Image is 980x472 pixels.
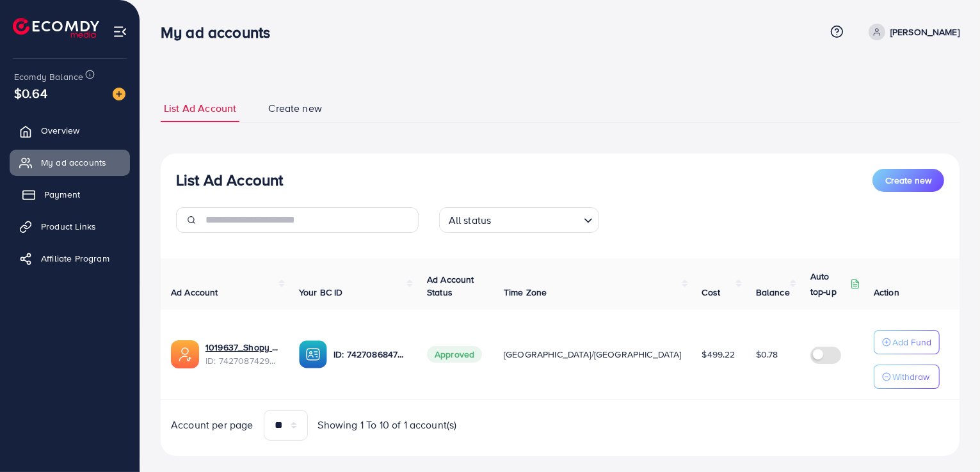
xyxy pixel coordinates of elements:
img: ic-ba-acc.ded83a64.svg [299,340,327,368]
p: ID: 7427086847911772177 [333,347,406,362]
span: Affiliate Program [41,252,109,265]
span: Ecomdy Balance [14,70,83,83]
iframe: Chat [926,414,970,462]
div: Search for option [439,207,599,233]
p: Add Fund [892,334,931,350]
h3: List Ad Account [176,171,283,189]
span: Product Links [41,220,96,233]
p: Auto top-up [810,269,847,299]
span: [GEOGRAPHIC_DATA]/[GEOGRAPHIC_DATA] [504,348,682,361]
div: <span class='underline'>1019637_Shopy Global 2_1729253556967</span></br>7427087429959499777 [205,341,278,367]
p: [PERSON_NAME] [890,24,960,40]
a: [PERSON_NAME] [864,24,960,40]
span: $0.78 [756,348,778,361]
span: Approved [427,346,482,363]
h3: My ad accounts [161,23,280,42]
a: My ad accounts [10,150,130,175]
span: $499.22 [702,348,735,361]
span: List Ad Account [164,101,236,116]
span: All status [446,211,494,230]
span: My ad accounts [41,156,106,169]
a: Overview [10,118,130,143]
a: Product Links [10,214,130,239]
span: Payment [44,188,80,201]
span: Account per page [171,418,253,432]
span: Overview [41,124,79,137]
img: ic-ads-acc.e4c84228.svg [171,340,199,368]
a: Payment [10,182,130,207]
span: Ad Account [171,286,218,299]
span: Time Zone [504,286,547,299]
span: Action [874,286,899,299]
a: Affiliate Program [10,246,130,271]
span: $0.64 [14,84,47,102]
button: Create new [872,169,944,192]
button: Add Fund [874,330,940,354]
span: Cost [702,286,721,299]
span: Create new [268,101,322,116]
p: Withdraw [892,369,929,384]
span: Create new [885,174,931,187]
img: image [113,88,125,100]
a: 1019637_Shopy Global 2_1729253556967 [205,341,278,354]
button: Withdraw [874,365,940,389]
input: Search for option [495,208,578,230]
img: logo [13,18,99,38]
span: Your BC ID [299,286,343,299]
span: Ad Account Status [427,273,474,299]
span: Balance [756,286,790,299]
img: menu [113,24,127,39]
span: Showing 1 To 10 of 1 account(s) [318,418,457,432]
span: ID: 7427087429959499777 [205,354,278,367]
